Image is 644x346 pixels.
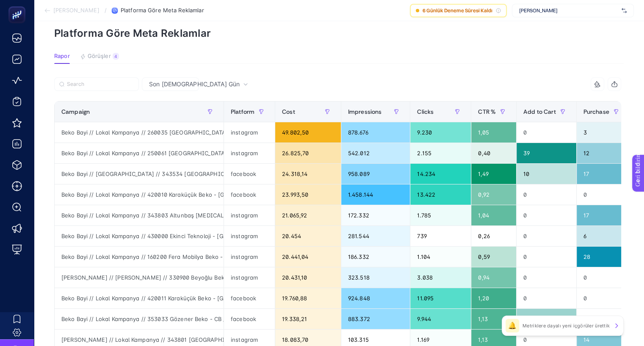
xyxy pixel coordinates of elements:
[341,184,410,205] div: 1.458.144
[478,108,496,115] span: CTR %
[341,288,410,308] div: 924.848
[522,323,610,329] font: Metriklere dayalı yeni içgörüler ürettik
[341,164,410,184] div: 958.089
[410,122,471,143] div: 9.230
[517,226,576,246] div: 0
[517,247,576,267] div: 0
[55,143,224,163] div: Beko Bayi // Lokal Kampanya // 250061 [GEOGRAPHIC_DATA] Beko - ID // [GEOGRAPHIC_DATA] - [GEOGRAP...
[471,184,516,205] div: 0,92
[275,247,341,267] div: 20.441,04
[410,164,471,184] div: 14.234
[275,143,341,163] div: 26.825,70
[224,309,275,329] div: facebook
[55,226,224,246] div: Beko Bayi // Lokal Kampanya // 430000 Ekinci Teknoloji - [GEOGRAPHIC_DATA]- CB // [GEOGRAPHIC_DAT...
[410,309,471,329] div: 9.944
[55,288,224,308] div: Beko Bayi // Lokal Kampanya // 420011 Karaküçük Beko - [GEOGRAPHIC_DATA] - ID // Ankara Bölgesi /...
[471,247,516,267] div: 0,59
[471,164,516,184] div: 1,49
[55,247,224,267] div: Beko Bayi // Lokal Kampanya // 160200 Fera Mobilya Beko - [GEOGRAPHIC_DATA] - CB // Marmara-[GEOG...
[577,247,630,267] div: 28
[471,122,516,143] div: 1,05
[55,164,224,184] div: Beko Bayi // [GEOGRAPHIC_DATA] // 343534 [GEOGRAPHIC_DATA][MEDICAL_DATA] - ÇYK // [GEOGRAPHIC_DAT...
[341,267,410,288] div: 323.518
[231,108,254,115] span: Platform
[517,267,576,288] div: 0
[67,81,134,88] input: Search
[517,122,576,143] div: 0
[121,7,204,14] font: Platforma Göre Meta Reklamlar
[517,205,576,225] div: 0
[224,226,275,246] div: instagram
[53,7,100,14] font: [PERSON_NAME]
[508,322,517,329] font: 🔔
[275,309,341,329] div: 19.338,21
[275,184,341,205] div: 23.993,50
[275,226,341,246] div: 20.454
[61,108,90,115] span: Campaign
[55,184,224,205] div: Beko Bayi // Lokal Kampanya // 420010 Karaküçük Beko - [GEOGRAPHIC_DATA] - ID ([GEOGRAPHIC_DATA] ...
[341,226,410,246] div: 281.544
[341,143,410,163] div: 542.012
[517,309,576,329] div: 16
[54,27,211,39] font: Platforma Göre Meta Reklamlar
[224,184,275,205] div: facebook
[517,143,576,163] div: 39
[341,247,410,267] div: 186.332
[55,205,224,225] div: Beko Bayi // Lokal Kampanya // 343803 Altunbaş [MEDICAL_DATA] Eşya Beko - Cadde - ID // [GEOGRAPH...
[517,164,576,184] div: 10
[341,205,410,225] div: 172.332
[577,122,630,143] div: 3
[410,184,471,205] div: 13.422
[224,205,275,225] div: instagram
[577,184,630,205] div: 0
[410,267,471,288] div: 3.038
[55,309,224,329] div: Beko Bayi // Lokal Kampanya // 353033 Gözener Beko - CB // [GEOGRAPHIC_DATA] Bölgesi - [GEOGRAPHI...
[577,164,630,184] div: 17
[224,122,275,143] div: instagram
[348,108,382,115] span: Impressions
[577,288,630,308] div: 0
[471,226,516,246] div: 0,26
[341,309,410,329] div: 883.372
[282,108,295,115] span: Cost
[114,54,117,59] font: 4
[410,143,471,163] div: 2.155
[275,122,341,143] div: 49.802,50
[5,2,39,9] font: Geri bildirim
[471,309,516,329] div: 1,13
[105,7,107,14] font: /
[577,309,630,329] div: 0
[149,80,240,88] font: Son [DEMOGRAPHIC_DATA] Gün
[517,288,576,308] div: 0
[55,267,224,288] div: [PERSON_NAME] // [PERSON_NAME] // 330900 Beyoğlu Beko - Mersin - İE ([GEOGRAPHIC_DATA] Bölge - Me...
[341,122,410,143] div: 878.676
[410,288,471,308] div: 11.095
[275,164,341,184] div: 24.318,14
[423,7,492,14] font: 6 Günlük Deneme Süresi Kaldı
[275,205,341,225] div: 21.065,92
[517,184,576,205] div: 0
[471,288,516,308] div: 1,20
[224,247,275,267] div: instagram
[577,143,630,163] div: 12
[54,52,70,59] font: Rapor
[471,143,516,163] div: 0,40
[275,288,341,308] div: 19.760,88
[577,267,630,288] div: 0
[275,267,341,288] div: 20.431,10
[471,205,516,225] div: 1,04
[55,122,224,143] div: Beko Bayi // Lokal Kampanya // 260035 [GEOGRAPHIC_DATA] Beko - CB // Marmara - [GEOGRAPHIC_DATA] ...
[410,205,471,225] div: 1.785
[577,226,630,246] div: 6
[88,52,111,59] font: Görüşler
[622,6,627,15] img: svg%3e
[410,226,471,246] div: 739
[577,205,630,225] div: 17
[523,108,556,115] span: Add to Cart
[583,108,609,115] span: Purchase
[417,108,434,115] span: Clicks
[224,143,275,163] div: instagram
[471,267,516,288] div: 0,94
[224,288,275,308] div: facebook
[519,7,558,14] font: [PERSON_NAME]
